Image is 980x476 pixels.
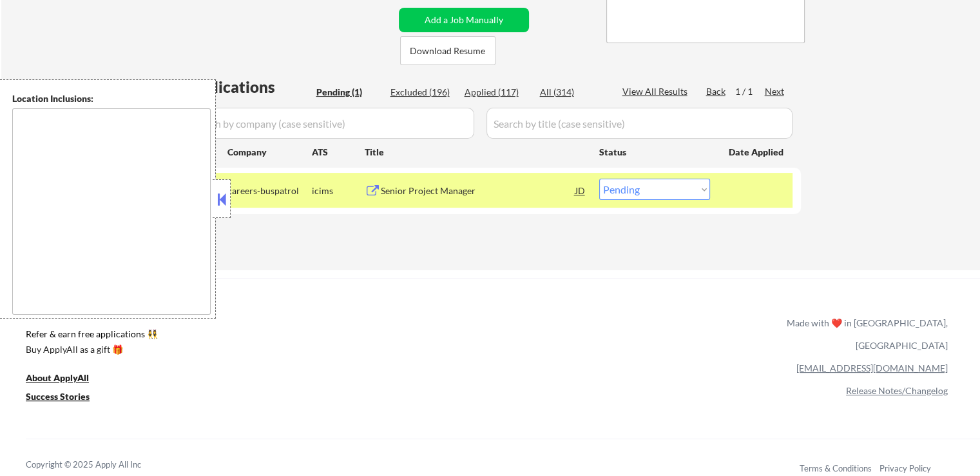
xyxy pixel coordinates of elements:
div: Senior Project Manager [381,184,575,197]
a: Success Stories [26,390,107,406]
div: Excluded (196) [390,86,455,99]
div: Next [765,85,785,98]
div: Made with ❤️ in [GEOGRAPHIC_DATA], [GEOGRAPHIC_DATA] [782,312,948,357]
div: Pending (1) [316,86,381,99]
div: Status [599,140,710,163]
a: Refer & earn free applications 👯‍♀️ [26,330,517,343]
div: ATS [312,146,365,159]
div: JD [574,179,587,202]
div: Applications [184,79,312,95]
a: About ApplyAll [26,372,107,388]
u: Success Stories [26,391,90,402]
div: Applied (117) [465,86,529,99]
div: Title [365,146,587,159]
a: [EMAIL_ADDRESS][DOMAIN_NAME] [796,362,948,373]
div: 1 / 1 [735,85,765,98]
input: Search by title (case sensitive) [486,108,793,139]
div: icims [312,184,365,197]
div: Copyright © 2025 Apply All Inc [26,459,174,471]
div: Date Applied [729,146,785,159]
div: Location Inclusions: [12,92,211,105]
div: View All Results [622,85,691,98]
div: Buy ApplyAll as a gift 🎁 [26,345,155,354]
button: Download Resume [400,36,495,65]
div: Back [706,85,727,98]
button: Add a Job Manually [399,8,529,32]
a: Release Notes/Changelog [846,385,948,396]
div: Company [227,146,312,159]
input: Search by company (case sensitive) [184,108,474,139]
div: All (314) [540,86,604,99]
a: Terms & Conditions [800,463,872,473]
div: careers-buspatrol [227,184,312,197]
u: About ApplyAll [26,372,89,383]
a: Buy ApplyAll as a gift 🎁 [26,343,155,359]
a: Privacy Policy [879,463,931,473]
